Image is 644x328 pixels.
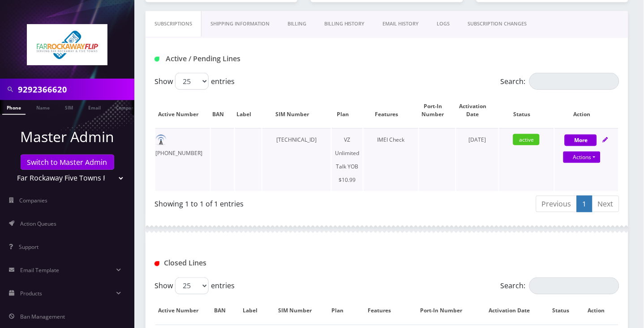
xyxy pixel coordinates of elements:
[32,100,54,114] a: Name
[501,278,619,294] label: Search:
[155,135,167,146] img: default.png
[175,278,209,294] select: Showentries
[456,93,498,127] th: Activation Date: activate to sort column ascending
[155,259,301,268] h1: Closed Lines
[481,298,547,324] th: Activation Date: activate to sort column ascending
[262,128,331,191] td: [TECHNICAL_ID]
[262,93,331,127] th: SIM Number: activate to sort column ascending
[20,266,59,274] span: Email Template
[536,196,577,212] a: Previous
[529,278,619,294] input: Search:
[563,151,601,163] a: Actions
[112,100,142,114] a: Company
[328,298,356,324] th: Plan: activate to sort column ascending
[235,93,262,127] th: Label: activate to sort column ascending
[565,135,597,146] button: More
[19,243,39,251] span: Support
[374,11,428,37] a: EMAIL HISTORY
[364,133,418,147] div: IMEI Check
[315,11,374,37] a: Billing History
[211,298,238,324] th: BAN: activate to sort column ascending
[155,298,210,324] th: Active Number: activate to sort column descending
[155,195,380,209] div: Showing 1 to 1 of 1 entries
[469,136,486,143] span: [DATE]
[529,73,619,90] input: Search:
[27,24,107,65] img: Far Rockaway Five Towns Flip
[412,298,480,324] th: Port-In Number: activate to sort column ascending
[364,93,418,127] th: Features: activate to sort column ascending
[18,81,132,98] input: Search in Company
[513,134,540,145] span: active
[499,93,554,127] th: Status: activate to sort column ascending
[592,196,619,212] a: Next
[155,57,159,62] img: Active / Pending Lines
[146,11,202,37] a: Subscriptions
[459,11,536,37] a: SUBSCRIPTION CHANGES
[202,11,279,37] a: Shipping Information
[155,73,235,90] label: Show entries
[20,313,65,320] span: Ban Management
[239,298,270,324] th: Label: activate to sort column ascending
[20,197,48,204] span: Companies
[2,100,26,115] a: Phone
[555,93,618,127] th: Action: activate to sort column ascending
[577,196,592,212] a: 1
[428,11,459,37] a: LOGS
[211,93,234,127] th: BAN: activate to sort column ascending
[155,55,301,63] h1: Active / Pending Lines
[279,11,315,37] a: Billing
[155,93,210,127] th: Active Number: activate to sort column ascending
[332,93,363,127] th: Plan: activate to sort column ascending
[60,100,77,114] a: SIM
[419,93,455,127] th: Port-In Number: activate to sort column ascending
[175,73,209,90] select: Showentries
[548,298,583,324] th: Status: activate to sort column ascending
[84,100,105,114] a: Email
[357,298,412,324] th: Features: activate to sort column ascending
[21,155,114,170] a: Switch to Master Admin
[155,278,235,294] label: Show entries
[501,73,619,90] label: Search:
[20,290,42,297] span: Products
[332,128,363,191] td: VZ Unlimited Talk YOB $10.99
[20,220,56,227] span: Action Queues
[155,128,210,191] td: [PHONE_NUMBER]
[271,298,327,324] th: SIM Number: activate to sort column ascending
[155,261,159,266] img: Closed Lines
[584,298,618,324] th: Action : activate to sort column ascending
